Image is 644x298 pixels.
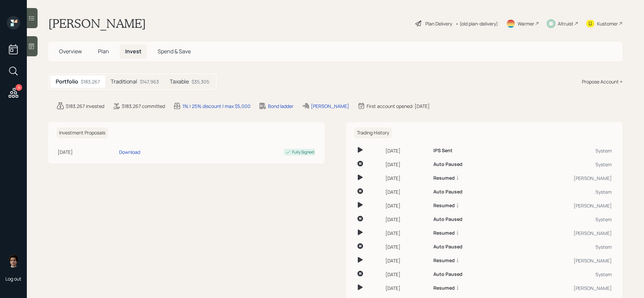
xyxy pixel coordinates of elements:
[385,175,428,182] div: [DATE]
[182,103,251,110] div: 1% | 25% discount | max $5,000
[515,271,612,278] div: System
[515,285,612,292] div: [PERSON_NAME]
[515,216,612,223] div: System
[56,127,108,138] h6: Investment Proposals
[515,257,612,264] div: [PERSON_NAME]
[385,243,428,250] div: [DATE]
[385,271,428,278] div: [DATE]
[170,78,189,85] h5: Taxable
[58,148,116,156] div: [DATE]
[66,103,104,110] div: $183,267 invested
[515,175,612,182] div: [PERSON_NAME]
[515,202,612,209] div: [PERSON_NAME]
[119,148,140,156] div: Download
[81,78,100,85] div: $183,267
[433,189,463,195] h6: Auto Paused
[268,103,293,110] div: Bond ladder
[140,78,159,85] div: $147,963
[433,175,455,181] h6: Resumed
[455,20,498,27] div: • (old plan-delivery)
[433,148,452,154] h6: IPS Sent
[433,272,463,277] h6: Auto Paused
[367,103,430,110] div: First account opened: [DATE]
[98,48,109,55] span: Plan
[192,78,209,85] div: $35,305
[433,203,455,208] h6: Resumed
[48,16,146,31] h1: [PERSON_NAME]
[385,161,428,168] div: [DATE]
[59,48,82,55] span: Overview
[515,243,612,250] div: System
[433,244,463,250] h6: Auto Paused
[558,20,574,27] div: Altruist
[385,230,428,237] div: [DATE]
[15,84,22,91] div: 9
[56,78,78,85] h5: Portfolio
[125,48,142,55] span: Invest
[292,149,314,155] div: Fully Signed
[111,78,137,85] h5: Traditional
[5,276,21,282] div: Log out
[433,258,455,263] h6: Resumed
[122,103,165,110] div: $183,267 committed
[7,254,20,267] img: harrison-schaefer-headshot-2.png
[433,285,455,291] h6: Resumed
[385,147,428,154] div: [DATE]
[515,230,612,237] div: [PERSON_NAME]
[311,103,349,110] div: [PERSON_NAME]
[582,78,623,85] div: Propose Account +
[433,230,455,236] h6: Resumed
[597,20,618,27] div: Kustomer
[385,188,428,195] div: [DATE]
[385,216,428,223] div: [DATE]
[433,217,463,222] h6: Auto Paused
[385,257,428,264] div: [DATE]
[515,188,612,195] div: System
[515,161,612,168] div: System
[385,202,428,209] div: [DATE]
[354,127,392,138] h6: Trading History
[425,20,452,27] div: Plan Delivery
[515,147,612,154] div: System
[433,162,463,167] h6: Auto Paused
[385,285,428,292] div: [DATE]
[518,20,534,27] div: Warmer
[158,48,191,55] span: Spend & Save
